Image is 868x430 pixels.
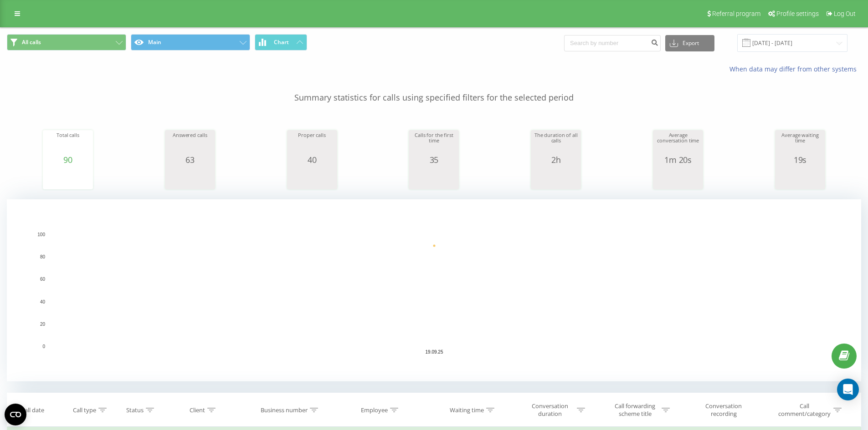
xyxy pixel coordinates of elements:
svg: A chart. [167,164,213,192]
span: Profile settings [776,10,819,17]
div: Average conversation time [655,132,701,155]
svg: A chart. [289,164,335,192]
svg: A chart. [45,164,91,192]
button: All calls [7,34,126,51]
text: 0 [42,344,45,349]
div: 19s [777,155,823,164]
span: Log Out [834,10,856,17]
div: Conversation recording [694,402,753,418]
button: Export [665,35,714,51]
div: Conversation duration [526,402,575,418]
div: Waiting time [450,406,484,414]
button: Open CMP widget [5,404,26,425]
div: The duration of all calls [533,132,579,155]
svg: A chart. [777,164,823,192]
div: Status [126,406,144,414]
div: 1m 20s [655,155,701,164]
span: All calls [22,39,41,46]
div: Proper calls [289,132,335,155]
a: When data may differ from other systems [729,65,861,73]
text: 19.09.25 [426,349,443,354]
input: Search by number [564,35,661,51]
div: 90 [45,155,91,164]
div: Answered calls [167,132,213,155]
div: Call type [73,406,96,414]
text: 100 [37,232,45,237]
div: Client [190,406,205,414]
svg: A chart. [7,199,861,381]
span: Chart [274,39,289,46]
div: Total calls [45,132,91,155]
div: 63 [167,155,213,164]
div: Average waiting time [777,132,823,155]
div: Call date [21,406,44,414]
div: 2h [533,155,579,164]
text: 60 [40,277,46,282]
span: Referral program [712,10,760,17]
p: Summary statistics for calls using specified filters for the selected period [7,74,861,104]
div: Employee [361,406,388,414]
div: 40 [289,155,335,164]
div: 35 [411,155,457,164]
div: Call forwarding scheme title [611,402,659,418]
div: Call comment/category [778,402,831,418]
div: Calls for the first time [411,132,457,155]
div: Business number [261,406,308,414]
text: 80 [40,254,46,259]
text: 20 [40,322,46,327]
button: Main [131,34,250,51]
svg: A chart. [533,164,579,192]
div: Open Intercom Messenger [837,379,859,400]
button: Chart [255,34,307,51]
svg: A chart. [411,164,457,192]
svg: A chart. [655,164,701,192]
text: 40 [40,299,46,304]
